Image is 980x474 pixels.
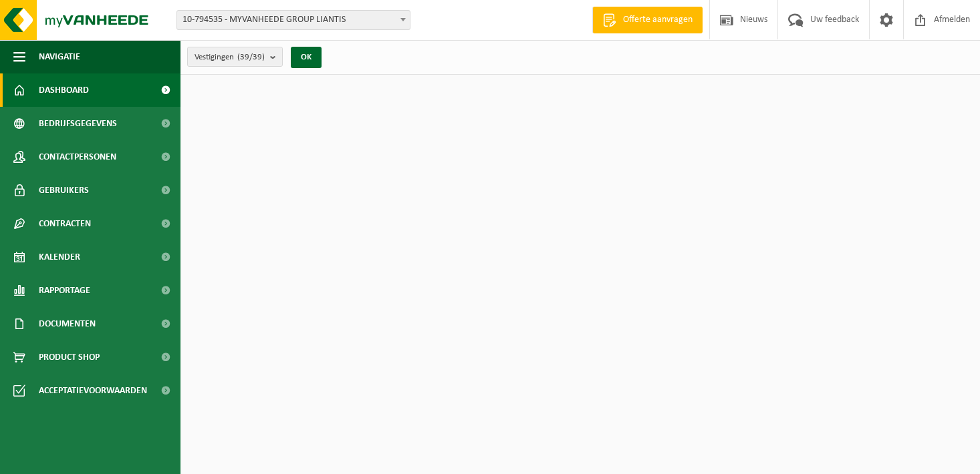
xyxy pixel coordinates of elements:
[39,207,91,240] span: Contracten
[291,47,322,68] button: OK
[39,40,80,73] span: Navigatie
[237,53,265,61] count: (39/39)
[176,10,410,30] span: 10-794535 - MYVANHEEDE GROUP LIANTIS
[39,340,100,374] span: Product Shop
[39,274,90,307] span: Rapportage
[187,47,283,67] button: Vestigingen(39/39)
[620,13,696,27] span: Offerte aanvragen
[39,174,89,207] span: Gebruikers
[39,107,117,140] span: Bedrijfsgegevens
[39,140,116,174] span: Contactpersonen
[39,240,80,274] span: Kalender
[39,374,147,407] span: Acceptatievoorwaarden
[39,73,89,107] span: Dashboard
[195,47,265,67] span: Vestigingen
[592,7,703,33] a: Offerte aanvragen
[39,307,96,340] span: Documenten
[177,11,410,29] span: 10-794535 - MYVANHEEDE GROUP LIANTIS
